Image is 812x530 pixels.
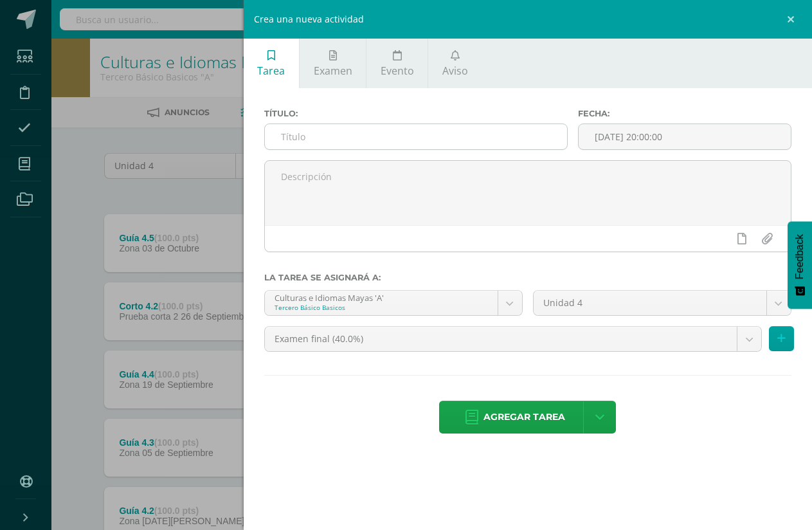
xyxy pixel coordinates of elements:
[265,291,522,315] a: Culturas e Idiomas Mayas 'A'Tercero Básico Basicos
[381,64,414,78] span: Evento
[265,327,761,351] a: Examen final (40.0%)
[314,64,352,78] span: Examen
[428,39,482,88] a: Aviso
[275,327,727,351] span: Examen final (40.0%)
[543,291,757,315] span: Unidad 4
[483,401,565,433] span: Agregar tarea
[579,124,791,149] input: Fecha de entrega
[578,109,791,118] label: Fecha:
[244,39,299,88] a: Tarea
[264,273,791,282] label: La tarea se asignará a:
[366,39,428,88] a: Evento
[264,109,568,118] label: Título:
[794,234,806,279] span: Feedback
[275,291,488,303] div: Culturas e Idiomas Mayas 'A'
[265,124,567,149] input: Título
[788,221,812,309] button: Feedback - Mostrar encuesta
[534,291,791,315] a: Unidad 4
[257,64,285,78] span: Tarea
[300,39,366,88] a: Examen
[275,303,488,312] div: Tercero Básico Basicos
[442,64,468,78] span: Aviso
